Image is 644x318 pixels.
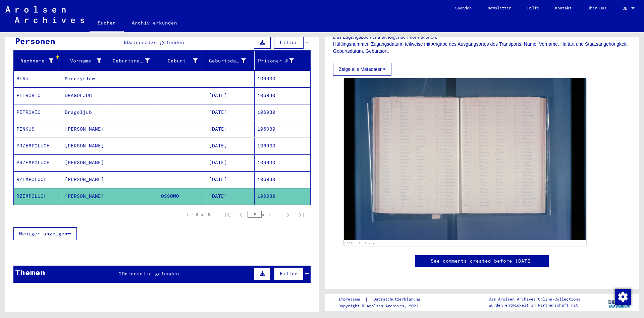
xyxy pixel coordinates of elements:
p: wurden entwickelt in Partnerschaft mit [489,302,580,308]
button: Zeige alle Metadaten [333,63,391,76]
div: Geburt‏ [161,55,206,66]
mat-cell: [PERSON_NAME] [62,121,110,137]
div: Geburtsname [113,55,158,66]
mat-cell: DRAGOLJUB [62,87,110,104]
div: Vorname [65,57,102,64]
mat-cell: 106930 [255,87,311,104]
mat-cell: RZEMPOLUCH [14,171,62,188]
mat-cell: 106930 [255,188,311,205]
button: Last page [294,208,308,221]
mat-header-cell: Vorname [62,51,110,70]
div: | [338,296,428,303]
div: Geburtsdatum [209,55,254,66]
img: Arolsen_neg.svg [5,6,84,23]
div: 1 – 8 of 8 [186,212,210,218]
mat-cell: Mieczyslaw [62,71,110,87]
span: DE [623,6,630,11]
mat-cell: 106930 [255,104,311,121]
div: Geburt‏ [161,57,198,64]
mat-cell: PETROVIC [14,104,62,121]
span: Weniger anzeigen [19,231,67,237]
button: Next page [281,208,294,221]
mat-cell: [DATE] [206,121,255,137]
mat-cell: [DATE] [206,188,255,205]
mat-cell: [PERSON_NAME] [62,154,110,171]
div: Vorname [65,55,110,66]
div: Prisoner # [257,57,294,64]
mat-cell: [DATE] [206,138,255,154]
button: Weniger anzeigen [13,227,77,240]
div: Geburtsname [113,57,150,64]
div: Prisoner # [257,55,303,66]
button: Filter [274,267,304,280]
div: Zustimmung ändern [614,288,631,305]
mat-cell: 106930 [255,154,311,171]
p: Copyright © Arolsen Archives, 2021 [338,303,428,309]
mat-cell: [DATE] [206,104,255,121]
mat-cell: BLAU [14,71,62,87]
p: Die Arolsen Archives Online-Collections [489,296,580,302]
button: Previous page [234,208,248,221]
div: Nachname [16,57,53,64]
img: Zustimmung ändern [615,289,631,305]
img: 001.jpg [344,78,586,240]
div: Nachname [16,55,62,66]
mat-cell: [DATE] [206,171,255,188]
div: Personen [15,35,55,47]
a: Datenschutzerklärung [368,296,428,303]
span: Datensätze gefunden [122,271,179,277]
div: Themen [15,266,45,278]
mat-cell: PETROVIC [14,87,62,104]
p: Das Zugangsbuch enthält folgende Informationen: Häftlingsnummer, Zugangsdatum, teilweise mit Anga... [333,34,631,55]
span: Datensätze gefunden [127,39,184,45]
mat-cell: [PERSON_NAME] [62,138,110,154]
span: 8 [124,39,127,45]
mat-cell: [DATE] [206,154,255,171]
span: 2 [119,271,122,277]
mat-cell: PINKUS [14,121,62,137]
mat-cell: OSSOWO [158,188,207,205]
button: Filter [274,36,304,49]
div: Geburtsdatum [209,57,246,64]
mat-cell: RZEMPOLUCH [14,188,62,205]
a: Archiv erkunden [124,15,185,31]
mat-cell: [PERSON_NAME] [62,188,110,205]
mat-cell: [DATE] [206,87,255,104]
mat-cell: [PERSON_NAME] [62,171,110,188]
div: of 1 [248,211,281,218]
mat-cell: 106930 [255,121,311,137]
mat-header-cell: Nachname [14,51,62,70]
a: See comments created before [DATE] [431,258,533,265]
mat-header-cell: Geburtsname [110,51,158,70]
mat-cell: 106930 [255,138,311,154]
mat-header-cell: Prisoner # [255,51,311,70]
mat-header-cell: Geburtsdatum [206,51,255,70]
mat-cell: 106930 [255,71,311,87]
span: Filter [280,271,298,277]
a: DocID: 130432378 [344,241,377,245]
mat-cell: PRZEMPOLUCH [14,138,62,154]
mat-cell: 106930 [255,171,311,188]
a: Suchen [90,15,124,32]
img: yv_logo.png [607,294,632,311]
mat-cell: Dragoljub [62,104,110,121]
mat-cell: PRZEMPOLUCH [14,154,62,171]
span: Filter [280,39,298,45]
button: First page [221,208,234,221]
a: Impressum [338,296,365,303]
mat-header-cell: Geburt‏ [158,51,207,70]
